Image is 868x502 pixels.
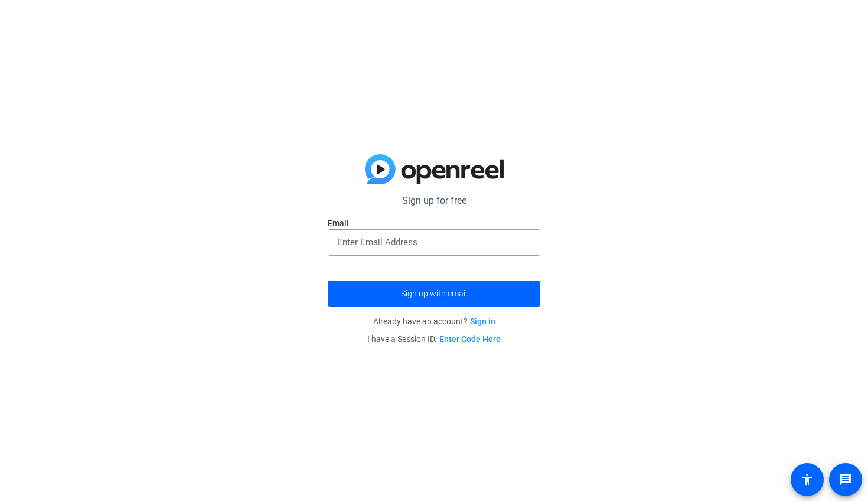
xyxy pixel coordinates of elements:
input: Enter Email Address [337,235,531,249]
a: Enter Code Here [439,334,501,344]
span: I have a Session ID. [367,334,501,344]
a: Sign in [470,317,495,326]
p: Sign up for free [328,194,540,208]
mat-icon: message [838,472,853,487]
span: Already have an account? [373,317,495,326]
label: Email [328,217,540,229]
mat-icon: accessibility [800,472,814,487]
img: blue-gradient.svg [365,154,504,185]
button: Sign up with email [328,281,540,307]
